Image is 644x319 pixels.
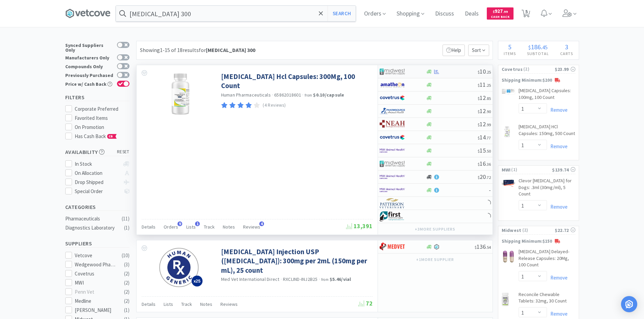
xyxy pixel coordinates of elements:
h5: Filters [65,94,129,101]
div: Drop Shipped [75,178,120,186]
div: ( 2 ) [124,288,129,296]
span: 3 [565,43,568,51]
img: c73380972eee4fd2891f402a8399bcad_92.png [380,119,405,129]
span: 186 [531,43,541,51]
span: Has Cash Back [75,133,117,139]
img: 37473e43701a4c10a5498bd2d893a263_409273.png [502,179,515,187]
div: ( 2 ) [124,279,129,287]
a: 5 [519,11,533,18]
div: Pharmaceuticals [65,215,120,223]
span: 5 [508,43,511,51]
img: f6b2451649754179b5b4e0c70c3f7cb0_2.png [380,172,405,182]
a: Deals [462,11,481,17]
span: Cash Back [491,15,509,20]
span: $ [478,96,480,101]
button: +1more supplier [413,255,457,264]
button: Search [328,6,356,21]
div: Compounds Only [65,63,114,69]
input: Search by item, sku, manufacturer, ingredient, size... [116,6,356,21]
div: Corporate Preferred [75,105,129,113]
span: 72 [358,299,373,307]
span: RXCLIND-INJ2B25 [283,276,318,282]
span: . 54 [486,245,491,250]
div: ( 1 ) [124,224,129,232]
a: Remove [547,143,568,150]
div: Price w/ Cash Back [65,81,114,86]
a: $927.99Cash Back [487,4,514,23]
img: 7915dbd3f8974342a4dc3feb8efc1740_58.png [380,106,405,116]
span: Details [142,224,156,230]
p: Shipping Minimum: $200 [498,77,579,84]
span: 12 [478,94,491,102]
span: CB [108,134,114,138]
span: $ [478,122,480,127]
a: Remove [547,107,568,113]
span: Reviews [220,301,238,307]
div: Wedgewood Pharmacy [75,261,117,269]
span: $ [478,83,480,88]
span: 16 [478,160,491,167]
div: $22.72 [555,227,575,234]
img: b87a56536bba4b39af2dbd5e323d75e9_260765.jpeg [502,293,509,306]
span: Track [181,301,192,307]
span: . 50 [486,149,491,154]
img: 77fca1acd8b6420a9015268ca798ef17_1.png [380,93,405,103]
div: ( 2 ) [124,297,129,305]
div: $23.99 [555,65,575,73]
div: ( 2 ) [124,270,129,278]
span: . 90 [486,109,491,114]
a: Remove [547,274,568,281]
span: · [319,276,320,282]
div: ( 3 ) [124,261,129,269]
h5: Suppliers [65,240,129,247]
span: ( 1 ) [510,166,552,173]
div: ( 1 ) [124,306,129,314]
span: for [199,47,255,53]
div: Vetcove [75,251,117,260]
span: from [305,93,312,98]
span: $ [478,149,480,154]
div: Previously Purchased [65,72,114,78]
a: [MEDICAL_DATA] Delayed-Release Capsules: 20Mg, 100 Count [519,248,575,271]
span: . 25 [486,70,491,75]
span: 11 [478,81,491,88]
a: Remove [547,204,568,210]
span: from [321,277,329,282]
a: Remove [547,311,568,317]
img: f6b2451649754179b5b4e0c70c3f7cb0_2.png [380,145,405,156]
img: e174b9f2aabd46f283903b78e8ea544e_120785.jpg [502,250,515,263]
div: ( 11 ) [122,215,129,223]
span: 136 [475,243,491,250]
div: Diagnostics Laboratory [65,224,120,232]
span: 20 [478,173,491,181]
span: 927 [493,8,508,14]
span: $ [478,175,480,180]
a: Clevor [MEDICAL_DATA] for Dogs: .3ml (30mg/ml), 5 Count [519,178,575,200]
span: Notes [200,301,212,307]
div: MWI [75,279,117,287]
img: 67d67680309e4a0bb49a5ff0391dcc42_6.png [380,211,405,221]
span: Reviews [243,224,260,230]
a: Med Vet International Direct [221,276,280,282]
div: Medline [75,297,117,305]
span: - [489,186,491,194]
span: Orders [164,224,178,230]
span: . 85 [486,96,491,101]
p: Shipping Minimum: $150 [498,238,579,245]
span: Notes [223,224,235,230]
span: Midwest [502,227,522,234]
h5: Availability [65,148,129,156]
div: . [522,44,555,50]
span: $ [478,135,480,140]
div: Special Order [75,187,120,195]
div: Favorited Items [75,114,129,122]
span: $ [478,109,480,114]
span: 12 [478,107,491,115]
a: [MEDICAL_DATA] HCl Capsules: 150mg, 500 Count [519,124,575,139]
h5: Categories [65,203,129,211]
span: $ [493,9,495,14]
span: 65862018601 [274,92,301,98]
span: Details [142,301,156,307]
span: Sort [468,45,489,56]
span: 4 [259,221,264,226]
